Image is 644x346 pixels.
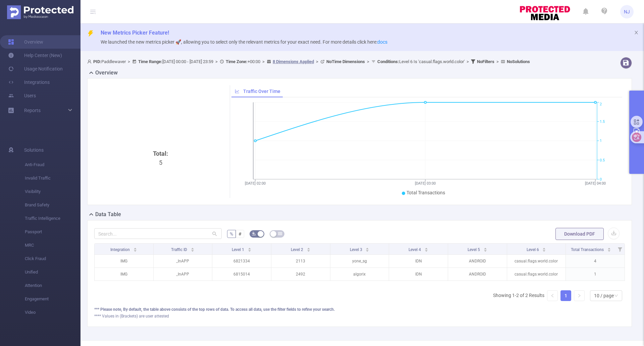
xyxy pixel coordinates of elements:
span: Click Fraud [25,252,80,265]
span: Integration [110,247,131,252]
p: casual.flags.world.color [507,255,566,267]
span: We launched the new metrics picker 🚀, allowing you to select only the relevant metrics for your e... [101,39,387,45]
span: Traffic ID [171,247,188,252]
button: icon: close [634,29,639,36]
span: MRC [25,239,80,252]
span: > [314,59,320,64]
li: Next Page [574,290,585,301]
p: casual.flags.world.color [507,268,566,281]
p: IDN [389,255,448,267]
span: Brand Safety [25,198,80,212]
i: icon: caret-down [607,249,611,251]
span: Traffic Over Time [243,89,280,94]
tspan: 1 [600,139,602,143]
span: Total Transactions [407,190,445,195]
tspan: [DATE] 03:00 [415,181,436,186]
span: Video [25,306,80,319]
div: Sort [133,247,137,251]
span: Level 3 [350,247,363,252]
li: 1 [560,290,571,301]
div: Sort [365,247,369,251]
div: *** Please note, By default, the table above consists of the top rows of data. To access all data... [94,306,625,312]
span: > [126,59,132,64]
b: No Solutions [507,59,530,64]
i: icon: line-chart [235,89,239,94]
a: Help Center (New) [8,49,62,62]
b: PID: [93,59,101,64]
i: icon: bg-colors [252,232,256,236]
i: icon: left [550,294,554,298]
i: icon: caret-up [307,247,310,249]
span: Level 5 [468,247,481,252]
a: Integrations [8,76,50,89]
i: icon: caret-down [133,249,137,251]
a: Overview [8,35,43,49]
i: icon: caret-up [607,247,611,249]
i: icon: caret-down [542,249,546,251]
tspan: 0 [600,177,602,182]
li: Previous Page [547,290,558,301]
i: icon: close [634,30,639,35]
span: Reports [24,108,41,113]
b: No Filters [477,59,494,64]
p: yone_sg [330,255,389,267]
p: 6815014 [212,268,271,281]
i: icon: caret-up [542,247,546,249]
li: Showing 1-2 of 2 Results [493,290,544,301]
p: 1 [566,268,625,281]
div: Sort [483,247,487,251]
div: Sort [307,247,311,251]
span: Invalid Traffic [25,171,80,185]
tspan: 1.5 [600,119,605,124]
i: icon: caret-down [191,249,194,251]
i: icon: caret-up [425,247,428,249]
span: > [465,59,471,64]
p: ANDROID [448,255,507,267]
span: # [238,231,241,237]
i: icon: caret-up [133,247,137,249]
i: icon: caret-down [366,249,369,251]
p: IMG [95,255,153,267]
span: Paddlewaver [DATE] 00:00 - [DATE] 23:59 +00:00 [87,59,530,64]
span: > [494,59,501,64]
button: Download PDF [555,228,604,240]
tspan: 0.5 [600,158,605,162]
p: IDN [389,268,448,281]
div: Sort [542,247,546,251]
i: icon: down [614,294,618,298]
p: _InAPP [154,255,212,267]
span: Visibility [25,185,80,198]
span: > [260,59,267,64]
span: Passport [25,225,80,239]
a: Usage Notification [8,62,63,76]
i: icon: right [577,294,581,298]
div: 10 / page [594,291,614,301]
b: Conditions : [377,59,399,64]
i: icon: caret-down [483,249,487,251]
b: Time Range: [138,59,162,64]
span: Level 2 [291,247,304,252]
b: No Time Dimensions [326,59,365,64]
h2: Overview [95,69,118,77]
i: icon: caret-down [425,249,428,251]
div: Sort [248,247,252,251]
h2: Data Table [95,210,121,218]
i: Filter menu [615,244,625,254]
i: icon: caret-up [248,247,252,249]
a: Users [8,89,36,102]
span: Level 4 [409,247,422,252]
span: New Metrics Picker Feature! [101,30,169,36]
div: Sort [424,247,428,251]
img: Protected Media [7,5,73,19]
div: **** Values in (Brackets) are user attested [94,313,625,319]
span: Attention [25,279,80,292]
span: Level 1 [232,247,245,252]
b: Time Zone: [226,59,248,64]
span: Total Transactions [571,247,605,252]
span: % [230,231,233,237]
div: Sort [607,247,611,251]
div: Sort [191,247,195,251]
span: Unified [25,265,80,279]
tspan: [DATE] 02:00 [245,181,266,186]
a: docs [377,39,387,45]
